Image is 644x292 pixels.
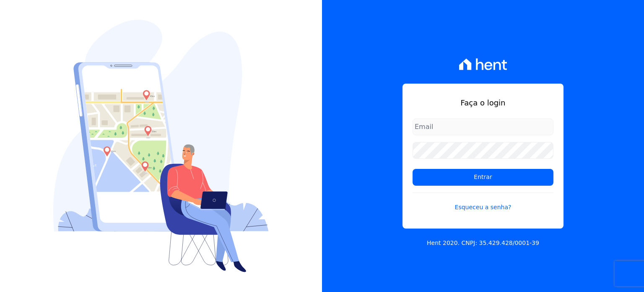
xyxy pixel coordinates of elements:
[413,169,553,186] input: Entrar
[427,239,539,247] p: Hent 2020. CNPJ: 35.429.428/0001-39
[53,20,269,272] img: Login
[413,118,553,135] input: Email
[413,192,553,212] a: Esqueceu a senha?
[413,97,553,108] h1: Faça o login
